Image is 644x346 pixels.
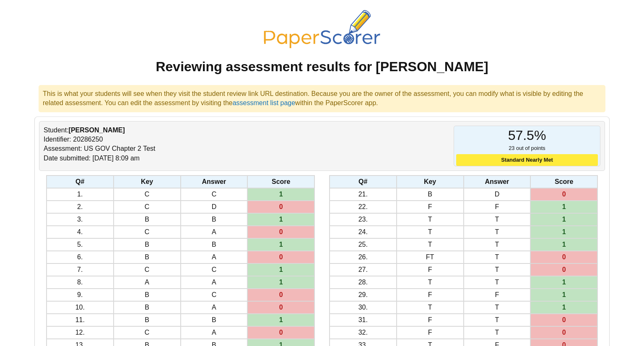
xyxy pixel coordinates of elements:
td: B [114,301,181,314]
th: Q# [47,176,114,188]
a: assessment list page [233,99,295,106]
td: 11. [47,314,114,326]
div: This is what your students will see when they visit the student review link URL destination. Beca... [39,85,605,112]
td: 9. [47,289,114,301]
th: Q# [330,176,397,188]
td: 0 [247,251,314,263]
td: C [114,201,181,213]
td: 25. [330,238,397,251]
td: C [114,226,181,238]
td: T [397,226,464,238]
td: F [464,289,531,301]
td: 3. [47,213,114,226]
td: 22. [330,201,397,213]
td: 1 [530,289,597,301]
td: T [464,314,531,326]
td: T [464,251,531,263]
td: B [397,188,464,201]
div: Student: Identifier: 20286250 Assessment: US GOV Chapter 2 Test Date submitted: [DATE] 8:09 am [44,126,322,167]
td: B [114,289,181,301]
td: C [114,188,181,201]
td: 29. [330,289,397,301]
td: 1 [247,188,314,201]
td: F [397,314,464,326]
td: 28. [330,276,397,289]
td: 5. [47,238,114,251]
td: T [397,213,464,226]
td: 0 [530,326,597,339]
td: 0 [530,314,597,326]
td: FT [397,251,464,263]
td: F [397,263,464,276]
td: 27. [330,263,397,276]
td: C [114,326,181,339]
td: T [464,301,531,314]
td: T [397,301,464,314]
th: Key [397,176,464,188]
td: 32. [330,326,397,339]
td: A [181,301,248,314]
td: 2. [47,201,114,213]
td: T [464,326,531,339]
td: 0 [530,188,597,201]
td: A [181,276,248,289]
td: F [397,326,464,339]
td: 23. [330,213,397,226]
td: 1 [530,301,597,314]
th: Answer [464,176,531,188]
td: 0 [247,301,314,314]
td: T [397,238,464,251]
div: 57.5% [454,126,600,145]
td: 1 [247,213,314,226]
td: D [181,201,248,213]
b: Standard Nearly Met [501,157,553,163]
td: A [181,251,248,263]
td: 1 [247,263,314,276]
td: C [181,188,248,201]
td: 1 [530,238,597,251]
td: A [114,276,181,289]
td: C [181,263,248,276]
td: 21. [330,188,397,201]
td: T [464,276,531,289]
td: 1 [530,201,597,213]
td: 31. [330,314,397,326]
td: B [181,314,248,326]
td: 30. [330,301,397,314]
small: 23 out of points [454,145,600,166]
td: B [181,238,248,251]
td: A [181,326,248,339]
td: B [114,251,181,263]
td: T [397,276,464,289]
td: 26. [330,251,397,263]
th: Key [114,176,181,188]
th: Score [247,176,314,188]
img: PaperScorer [259,10,385,48]
td: T [464,213,531,226]
td: B [114,314,181,326]
td: 6. [47,251,114,263]
td: 0 [530,263,597,276]
td: 1 [247,314,314,326]
td: 0 [247,226,314,238]
td: T [464,226,531,238]
td: 1 [247,276,314,289]
td: 8. [47,276,114,289]
td: F [397,289,464,301]
td: 0 [247,326,314,339]
td: 1. [47,188,114,201]
td: A [181,226,248,238]
td: B [114,238,181,251]
td: 12. [47,326,114,339]
td: 7. [47,263,114,276]
td: 0 [530,251,597,263]
td: 1 [530,213,597,226]
b: [PERSON_NAME] [69,127,125,134]
td: B [114,213,181,226]
td: 4. [47,226,114,238]
td: C [181,289,248,301]
td: T [464,238,531,251]
td: F [464,201,531,213]
td: B [181,213,248,226]
td: F [397,201,464,213]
